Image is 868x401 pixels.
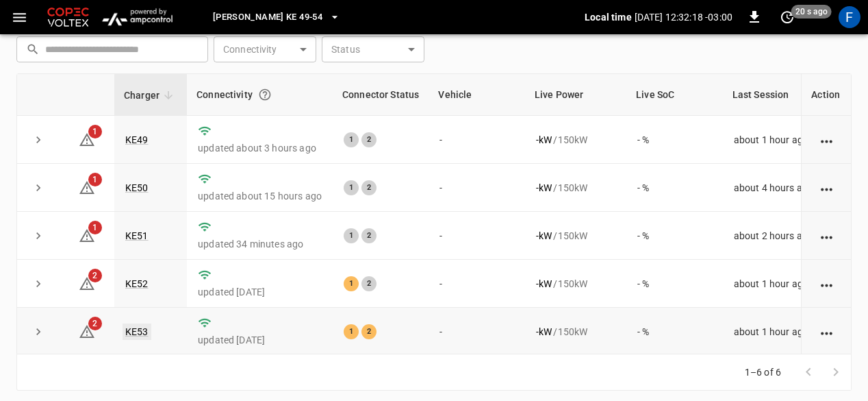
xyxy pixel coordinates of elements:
td: - % [626,212,723,260]
span: 2 [88,269,102,282]
div: 1 [344,180,359,195]
div: / 150 kW [536,325,615,339]
td: about 1 hour ago [723,260,825,308]
td: - [429,116,525,164]
p: updated about 15 hours ago [198,189,322,203]
p: updated 34 minutes ago [198,237,322,251]
button: expand row [28,130,49,150]
p: [DATE] 12:32:18 -03:00 [635,10,732,24]
td: - [429,260,525,308]
div: action cell options [818,325,835,339]
th: Action [801,74,851,116]
div: / 150 kW [536,133,615,147]
td: - % [626,164,723,212]
p: updated [DATE] [198,333,322,347]
button: Connection between the charger and our software. [253,82,277,107]
a: 1 [79,181,95,192]
p: updated [DATE] [198,285,322,299]
div: / 150 kW [536,181,615,195]
p: 1–6 of 6 [745,365,781,379]
a: KE50 [125,182,149,193]
td: about 2 hours ago [723,212,825,260]
td: - % [626,116,723,164]
button: expand row [28,178,49,198]
td: - [429,308,525,356]
p: - kW [536,133,552,147]
span: 20 s ago [791,5,832,19]
div: 2 [361,324,376,339]
div: 2 [361,180,376,195]
td: - % [626,260,723,308]
div: Connectivity [196,82,323,107]
a: KE53 [123,324,151,340]
td: - [429,164,525,212]
p: - kW [536,325,552,339]
a: 1 [79,133,95,144]
div: 2 [361,276,376,291]
td: about 4 hours ago [723,164,825,212]
button: set refresh interval [776,6,798,28]
img: ampcontrol.io logo [97,4,177,30]
div: action cell options [818,133,835,147]
div: 2 [361,132,376,147]
span: 1 [88,173,102,186]
div: action cell options [818,181,835,195]
img: Customer Logo [44,4,92,30]
span: 2 [88,317,102,330]
td: - % [626,308,723,356]
p: updated about 3 hours ago [198,141,322,155]
button: expand row [28,274,49,294]
span: 1 [88,221,102,234]
a: KE49 [125,134,149,145]
button: expand row [28,321,49,342]
div: 1 [344,276,359,291]
span: Charger [124,87,177,104]
td: about 1 hour ago [723,116,825,164]
div: 2 [361,228,376,243]
p: - kW [536,229,552,243]
div: 1 [344,228,359,243]
th: Live SoC [626,74,723,116]
a: 2 [79,326,95,337]
span: [PERSON_NAME] KE 49-54 [213,10,322,25]
div: 1 [344,132,359,147]
div: / 150 kW [536,277,615,291]
p: - kW [536,181,552,195]
td: about 1 hour ago [723,308,825,356]
a: KE52 [125,278,149,289]
div: 1 [344,324,359,339]
td: - [429,212,525,260]
span: 1 [88,125,102,138]
div: action cell options [818,229,835,243]
th: Last Session [723,74,825,116]
button: [PERSON_NAME] KE 49-54 [207,4,346,31]
th: Connector Status [333,74,429,116]
a: 2 [79,278,95,289]
p: - kW [536,277,552,291]
th: Vehicle [429,74,525,116]
p: Local time [585,10,632,24]
a: 1 [79,230,95,241]
button: expand row [28,226,49,246]
div: action cell options [818,277,835,291]
th: Live Power [525,74,626,116]
div: / 150 kW [536,229,615,243]
div: profile-icon [839,6,860,28]
a: KE51 [125,230,149,241]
